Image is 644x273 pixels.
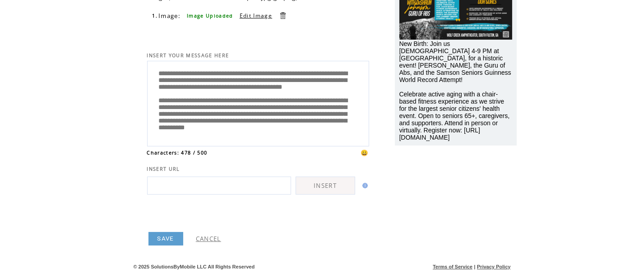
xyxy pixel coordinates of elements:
a: CANCEL [196,235,221,243]
a: Terms of Service [433,264,473,269]
span: 😀 [361,149,369,157]
span: Characters: 478 / 500 [147,150,208,156]
a: Edit Image [240,12,272,19]
a: SAVE [148,232,183,246]
a: INSERT [296,177,355,195]
span: INSERT URL [147,166,180,172]
a: Privacy Policy [477,264,511,269]
span: New Birth: Join us [DEMOGRAPHIC_DATA] 4-9 PM at [GEOGRAPHIC_DATA], for a historic event! [PERSON_... [399,40,511,141]
span: Image Uploaded [187,13,233,19]
span: INSERT YOUR MESSAGE HERE [147,52,229,59]
span: 1. [153,13,158,19]
span: © 2025 SolutionsByMobile LLC All Rights Reserved [134,264,255,269]
span: Image: [158,12,181,20]
a: Delete this item [278,11,287,20]
span: | [474,264,475,269]
img: help.gif [360,183,368,188]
